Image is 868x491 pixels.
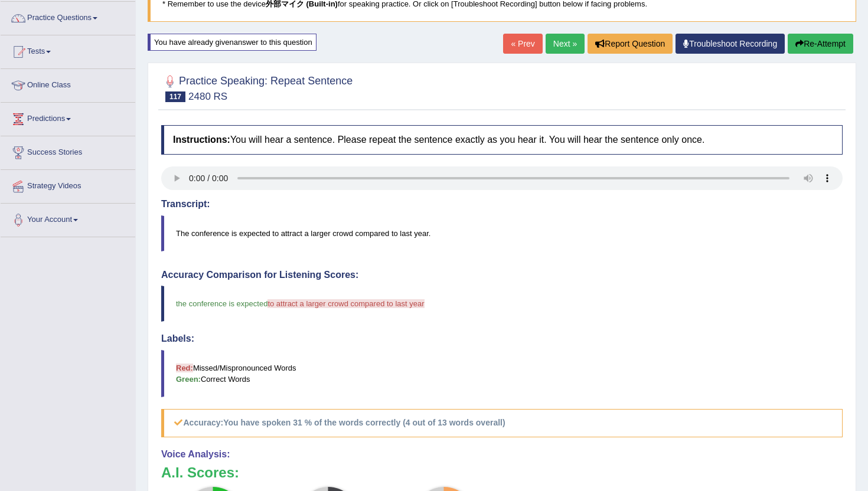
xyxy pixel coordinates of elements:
[588,34,673,54] button: Report Question
[161,199,843,210] h4: Transcript:
[161,73,353,102] h2: Practice Speaking: Repeat Sentence
[1,204,135,233] a: Your Account
[503,34,542,54] a: « Prev
[267,299,424,308] span: to attract a larger crowd compared to last year
[161,409,843,437] h5: Accuracy:
[161,350,843,397] blockquote: Missed/Mispronounced Words Correct Words
[148,34,316,51] div: You have already given answer to this question
[161,215,843,251] blockquote: The conference is expected to attract a larger crowd compared to last year.
[176,299,267,308] span: the conference is expected
[1,170,135,199] a: Strategy Videos
[1,136,135,166] a: Success Stories
[165,91,185,102] span: 117
[161,449,843,460] h4: Voice Analysis:
[173,135,230,145] b: Instructions:
[1,69,135,99] a: Online Class
[1,2,135,31] a: Practice Questions
[176,364,193,372] b: Red:
[161,464,239,480] b: A.I. Scores:
[788,34,853,54] button: Re-Attempt
[1,103,135,132] a: Predictions
[223,418,505,427] b: You have spoken 31 % of the words correctly (4 out of 13 words overall)
[161,125,843,155] h4: You will hear a sentence. Please repeat the sentence exactly as you hear it. You will hear the se...
[676,34,785,54] a: Troubleshoot Recording
[1,35,135,65] a: Tests
[546,34,585,54] a: Next »
[161,270,843,280] h4: Accuracy Comparison for Listening Scores:
[161,333,843,344] h4: Labels:
[176,375,201,384] b: Green:
[188,91,227,102] small: 2480 RS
